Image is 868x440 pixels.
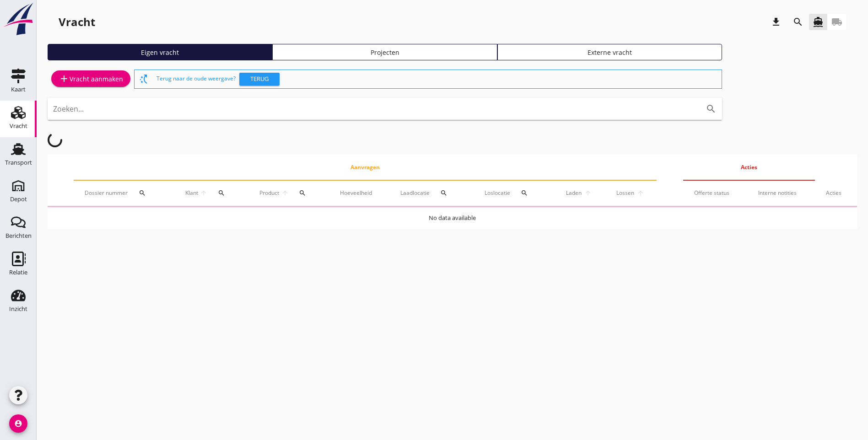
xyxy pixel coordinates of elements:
[52,48,268,57] div: Eigen vracht
[771,16,782,27] i: download
[138,74,149,85] i: switch_access_shortcut
[48,44,272,60] a: Eigen vracht
[340,189,378,197] div: Hoeveelheid
[615,189,636,197] span: Lossen
[53,102,691,116] input: Zoeken...
[85,182,162,204] div: Dossier nummer
[59,73,70,84] i: add
[299,189,306,197] i: search
[2,2,35,36] img: logo-small.a267ee39.svg
[243,75,276,84] div: Terug
[485,182,543,204] div: Loslocatie
[239,73,280,86] button: Terug
[758,189,804,197] div: Interne notities
[400,182,463,204] div: Laadlocatie
[10,196,27,202] div: Depot
[139,189,146,197] i: search
[272,44,497,60] a: Projecten
[184,189,199,197] span: Klant
[199,189,208,197] i: arrow_upward
[706,103,717,114] i: search
[583,189,593,197] i: arrow_upward
[826,189,846,197] div: Acties
[156,70,718,88] div: Terug naar de oude weergave?
[694,189,736,197] div: Offerte status
[9,269,27,275] div: Relatie
[218,189,225,197] i: search
[74,155,657,180] th: Aanvragen
[51,70,130,87] a: Vracht aanmaken
[10,123,27,129] div: Vracht
[48,207,857,229] td: No data available
[59,73,123,84] div: Vracht aanmaken
[59,15,95,29] div: Vracht
[9,306,27,312] div: Inzicht
[521,189,528,197] i: search
[683,155,815,180] th: Acties
[793,16,803,27] i: search
[501,48,718,57] div: Externe vracht
[636,189,646,197] i: arrow_upward
[5,160,32,166] div: Transport
[5,233,32,239] div: Berichten
[440,189,447,197] i: search
[497,44,722,60] a: Externe vracht
[276,48,493,57] div: Projecten
[565,189,583,197] span: Laden
[11,86,26,92] div: Kaart
[280,189,290,197] i: arrow_upward
[831,16,842,27] i: local_shipping
[258,189,280,197] span: Product
[9,414,27,433] i: account_circle
[813,16,824,27] i: directions_boat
